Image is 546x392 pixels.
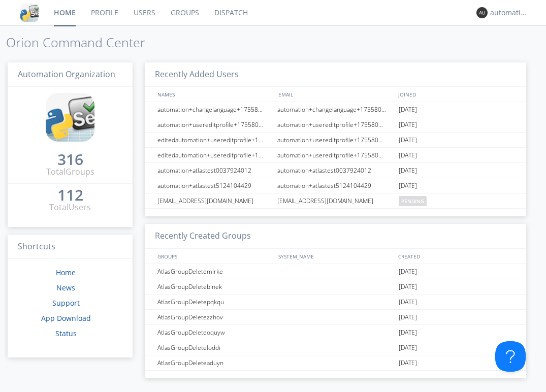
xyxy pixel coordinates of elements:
div: editedautomation+usereditprofile+1755800564 [155,133,275,147]
img: 373638.png [476,7,488,18]
div: automation+changelanguage+1755800948 [275,102,396,117]
span: [DATE] [399,325,417,340]
span: [DATE] [399,264,417,279]
a: 112 [57,190,83,202]
iframe: Toggle Customer Support [495,341,526,372]
h1: Orion Command Center [6,36,546,50]
div: CREATED [396,249,517,264]
a: [EMAIL_ADDRESS][DOMAIN_NAME][EMAIL_ADDRESS][DOMAIN_NAME]pending [145,193,526,209]
span: [DATE] [399,133,417,148]
div: automation+usereditprofile+1755800611 [155,117,275,132]
span: Automation Organization [18,69,115,80]
h3: Recently Created Groups [145,224,526,249]
div: automation+usereditprofile+1755800516 [275,148,396,162]
div: Total Groups [46,166,94,178]
span: pending [399,196,427,206]
span: [DATE] [399,340,417,355]
a: Status [55,329,77,338]
div: AtlasGroupDeleteoquyw [155,325,275,340]
div: AtlasGroupDeleteaduyn [155,355,275,370]
div: automation+usereditprofile+1755800611 [275,117,396,132]
span: [DATE] [399,310,417,325]
span: [DATE] [399,102,417,117]
div: AtlasGroupDeleteloddi [155,340,275,355]
span: [DATE] [399,279,417,295]
a: News [56,283,75,292]
div: automation+atlastest5124104429 [275,178,396,193]
div: automation+atlastest0037924012 [155,163,275,178]
div: automation+atlas0003 [490,8,528,18]
div: automation+usereditprofile+1755800564 [275,133,396,147]
div: [EMAIL_ADDRESS][DOMAIN_NAME] [275,193,396,208]
div: EMAIL [276,87,396,102]
a: automation+usereditprofile+1755800611automation+usereditprofile+1755800611[DATE] [145,117,526,133]
span: [DATE] [399,163,417,178]
span: [DATE] [399,117,417,133]
img: cddb5a64eb264b2086981ab96f4c1ba7 [20,4,39,22]
div: GROUPS [155,249,273,264]
div: AtlasGroupDeletezzhov [155,310,275,324]
a: editedautomation+usereditprofile+1755800564automation+usereditprofile+1755800564[DATE] [145,133,526,148]
div: [EMAIL_ADDRESS][DOMAIN_NAME] [155,193,275,208]
h3: Shortcuts [8,235,133,259]
span: [DATE] [399,178,417,193]
div: AtlasGroupDeletepqkqu [155,295,275,309]
div: SYSTEM_NAME [276,249,396,264]
a: AtlasGroupDeletemlrke[DATE] [145,264,526,279]
a: Support [52,298,80,308]
a: automation+atlastest5124104429automation+atlastest5124104429[DATE] [145,178,526,193]
div: Total Users [49,202,91,213]
a: AtlasGroupDeletezzhov[DATE] [145,310,526,325]
div: AtlasGroupDeletemlrke [155,264,275,279]
div: editedautomation+usereditprofile+1755800516 [155,148,275,162]
div: automation+atlastest0037924012 [275,163,396,178]
span: [DATE] [399,355,417,371]
a: AtlasGroupDeleteoquyw[DATE] [145,325,526,340]
a: AtlasGroupDeleteloddi[DATE] [145,340,526,355]
div: 112 [57,190,83,200]
div: automation+changelanguage+1755800948 [155,102,275,117]
div: AtlasGroupDeletebinek [155,279,275,294]
div: 316 [57,154,83,165]
span: [DATE] [399,295,417,310]
div: NAMES [155,87,273,102]
img: cddb5a64eb264b2086981ab96f4c1ba7 [46,93,94,142]
a: automation+changelanguage+1755800948automation+changelanguage+1755800948[DATE] [145,102,526,117]
div: JOINED [396,87,517,102]
span: [DATE] [399,148,417,163]
a: AtlasGroupDeleteaduyn[DATE] [145,355,526,371]
a: automation+atlastest0037924012automation+atlastest0037924012[DATE] [145,163,526,178]
div: automation+atlastest5124104429 [155,178,275,193]
a: AtlasGroupDeletepqkqu[DATE] [145,295,526,310]
a: 316 [57,154,83,166]
a: AtlasGroupDeletebinek[DATE] [145,279,526,295]
a: editedautomation+usereditprofile+1755800516automation+usereditprofile+1755800516[DATE] [145,148,526,163]
h3: Recently Added Users [145,62,526,87]
a: Home [56,268,76,277]
a: App Download [41,313,91,323]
